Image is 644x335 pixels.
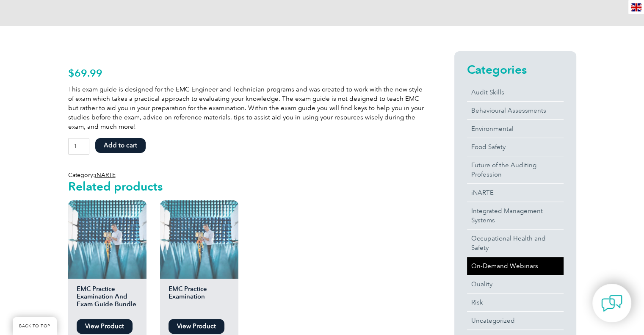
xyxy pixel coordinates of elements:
a: Occupational Health and Safety [467,230,564,257]
h2: EMC Practice Examination And Exam Guide Bundle [68,285,146,315]
img: EMC Practice Examination And Exam Guide Bundle [68,200,146,279]
span: $ [68,67,75,79]
a: BACK TO TOP [13,317,57,335]
img: en [631,3,641,11]
button: Add to cart [95,138,146,153]
a: Audit Skills [467,83,564,101]
a: View Product [169,319,224,334]
a: Quality [467,275,564,293]
h2: EMC Practice Examination [160,285,238,315]
a: Future of the Auditing Profession [467,156,564,183]
h2: Categories [467,63,564,76]
input: Product quantity [68,138,90,155]
a: On-Demand Webinars [467,257,564,275]
a: Environmental [467,120,564,138]
a: iNARTE [467,184,564,202]
h2: Related products [68,180,424,193]
a: EMC Practice Examination [160,200,238,315]
bdi: 69.99 [68,67,102,79]
a: View Product [77,319,133,334]
a: EMC Practice Examination And Exam Guide Bundle [68,200,146,315]
img: contact-chat.png [601,293,622,314]
p: This exam guide is designed for the EMC Engineer and Technician programs and was created to work ... [68,85,424,131]
a: iNARTE [95,172,116,179]
a: Behavioural Assessments [467,102,564,119]
span: Category: [68,172,116,179]
a: Integrated Management Systems [467,202,564,229]
img: EMC Practice Examination [160,200,238,279]
a: Food Safety [467,138,564,156]
a: Uncategorized [467,312,564,329]
a: Risk [467,293,564,311]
